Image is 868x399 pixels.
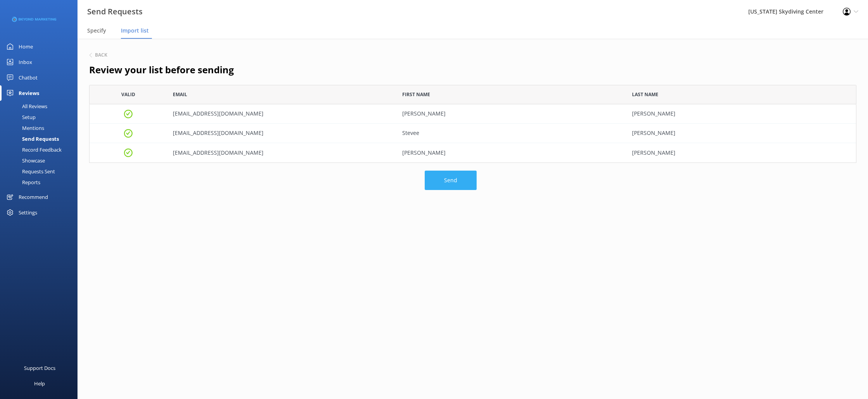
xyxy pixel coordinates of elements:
[5,101,47,112] div: All Reviews
[19,39,33,54] div: Home
[95,53,107,57] h6: Back
[5,133,59,144] div: Send Requests
[173,91,187,98] span: Email
[425,171,477,190] button: Send
[5,177,77,188] a: Reports
[167,124,397,143] div: steveekraemer@gmail.com
[5,177,40,188] div: Reports
[5,133,77,144] a: Send Requests
[87,27,106,35] span: Specify
[626,104,856,124] div: Kraemer
[19,189,48,205] div: Recommend
[632,91,658,98] span: Last Name
[167,104,397,124] div: vintagebrew@gmail.com
[19,70,38,85] div: Chatbot
[167,143,397,162] div: sk8.langah@gmail.com
[5,123,44,133] div: Mentions
[5,155,45,166] div: Showcase
[19,54,32,70] div: Inbox
[12,13,56,26] img: 3-1676954853.png
[89,53,107,57] button: Back
[396,104,626,124] div: Trent
[5,166,77,177] a: Requests Sent
[121,27,149,35] span: Import list
[34,376,45,391] div: Help
[89,62,856,77] h2: Review your list before sending
[626,124,856,143] div: Kraemer
[5,166,55,177] div: Requests Sent
[5,155,77,166] a: Showcase
[19,85,39,101] div: Reviews
[5,101,77,112] a: All Reviews
[24,360,55,376] div: Support Docs
[5,112,77,123] a: Setup
[396,143,626,162] div: Sarah
[626,143,856,162] div: Ngamo- Facenda
[402,91,430,98] span: First Name
[5,123,77,133] a: Mentions
[396,124,626,143] div: Stevee
[89,104,856,162] div: grid
[5,112,36,123] div: Setup
[19,205,37,220] div: Settings
[121,91,135,98] span: Valid
[87,5,143,18] h3: Send Requests
[5,144,77,155] a: Record Feedback
[5,144,62,155] div: Record Feedback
